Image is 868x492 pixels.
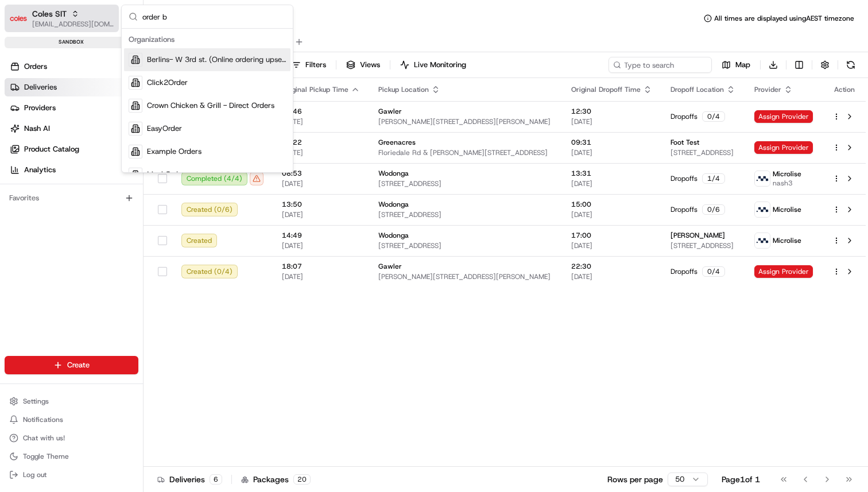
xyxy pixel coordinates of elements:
div: 0 / 4 [702,266,725,277]
a: Powered byPylon [81,253,139,262]
span: Gawler [378,107,402,116]
button: Toggle Theme [5,448,138,464]
div: Page 1 of 1 [722,474,760,485]
span: 08:22 [282,138,360,147]
div: Packages [241,474,311,485]
span: Assign Provider [754,265,813,278]
div: 💻 [97,227,106,236]
span: [PERSON_NAME][STREET_ADDRESS][PERSON_NAME] [378,272,553,281]
img: 4281594248423_2fcf9dad9f2a874258b8_72.png [24,110,45,130]
span: Greenacres [378,138,416,147]
span: [DATE] [282,241,360,250]
span: Original Dropoff Time [571,85,641,94]
img: microlise_logo.jpeg [755,171,770,186]
div: 6 [210,474,222,485]
button: See all [178,147,209,161]
span: 13:50 [282,200,360,209]
span: [STREET_ADDRESS] [378,210,553,219]
a: 💻API Documentation [92,221,189,242]
div: Deliveries [157,474,222,485]
span: Crown Chicken & Grill - Direct Orders [147,100,274,111]
div: Past conversations [11,149,77,158]
div: Suggestions [122,29,293,172]
span: Microlise [773,169,801,179]
span: Deliveries [24,82,57,92]
span: Product Catalog [24,144,79,154]
span: Knowledge Base [23,226,88,237]
button: Start new chat [195,113,209,127]
span: Notifications [23,415,63,424]
span: Providers [24,103,56,113]
a: 📗Knowledge Base [7,221,92,242]
span: Pylon [114,254,139,262]
span: Original Pickup Time [282,85,348,94]
span: Dropoffs [671,174,697,183]
a: Providers [5,99,143,117]
span: nash3 [773,179,801,188]
span: Orders [24,61,47,72]
a: Nash AI [5,119,143,138]
button: Coles SITColes SIT[EMAIL_ADDRESS][DOMAIN_NAME] [5,5,119,32]
span: All times are displayed using AEST timezone [714,14,854,23]
span: Floriedale Rd & [PERSON_NAME][STREET_ADDRESS] [378,148,553,157]
span: Analytics [24,165,56,175]
button: Notifications [5,412,138,428]
span: [DATE] [571,117,652,126]
span: [STREET_ADDRESS] [378,179,553,188]
span: [DATE] [282,117,360,126]
button: Map [716,57,755,73]
button: [EMAIL_ADDRESS][DOMAIN_NAME] [32,20,114,29]
span: Map [735,60,750,70]
span: [DATE] [571,148,652,157]
span: Pickup Location [378,85,429,94]
button: Refresh [843,57,859,73]
span: Wodonga [378,231,409,240]
input: Clear [30,74,189,86]
span: Toggle Theme [23,452,69,461]
span: Create [67,360,90,370]
img: Coles SIT [9,9,28,28]
span: Wodonga [378,169,409,178]
div: sandbox [5,37,138,48]
input: Search... [142,5,286,28]
span: [STREET_ADDRESS] [671,148,737,157]
span: • [95,178,99,187]
span: Microlise [773,236,801,245]
span: [STREET_ADDRESS] [378,241,553,250]
span: [PERSON_NAME] [36,178,93,187]
button: Settings [5,393,138,409]
span: [DATE] [571,210,652,219]
button: Create [5,356,138,374]
span: 08:53 [282,169,360,178]
span: [DATE] [102,178,125,187]
span: Provider [754,85,781,94]
span: [DATE] [571,272,652,281]
span: 15:00 [571,200,652,209]
span: [DATE] [282,272,360,281]
div: 0 / 6 [702,204,725,215]
span: Dropoffs [671,205,697,214]
div: 1 / 4 [702,173,725,184]
span: [DATE] [282,210,360,219]
span: Click2Order [147,78,188,88]
img: microlise_logo.jpeg [755,233,770,248]
span: Settings [23,397,49,406]
a: Orders [5,57,143,76]
span: [DATE] [282,179,360,188]
div: 📗 [11,227,21,236]
button: Log out [5,467,138,483]
span: 22:30 [571,262,652,271]
span: [DATE] [571,179,652,188]
span: EasyOrder [147,123,182,134]
p: Rows per page [607,474,663,485]
span: Dropoff Location [671,85,724,94]
span: Meal Order [147,169,185,180]
span: 12:30 [571,107,652,116]
span: 07:46 [282,107,360,116]
div: Favorites [5,189,138,207]
span: Example Orders [147,146,201,157]
span: Berlins- W 3rd st. (Online ordering upsell) [147,55,286,65]
input: Type to search [609,57,712,73]
span: 13:31 [571,169,652,178]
